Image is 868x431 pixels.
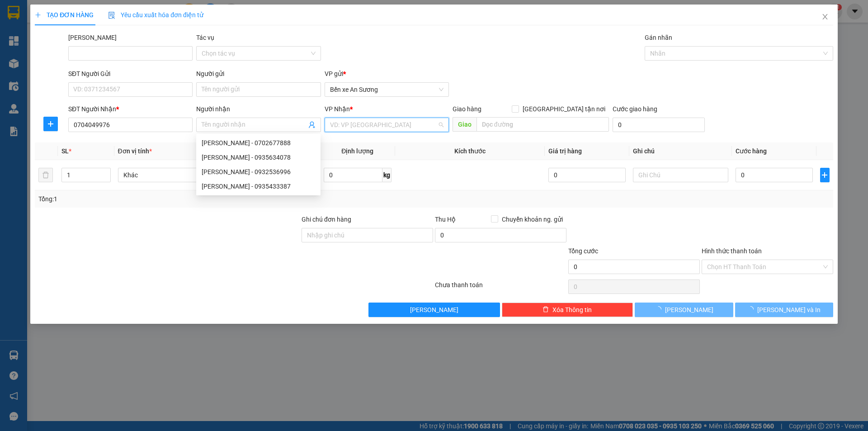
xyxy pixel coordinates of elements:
[61,147,69,155] span: SL
[341,147,373,155] span: Định lượng
[43,117,58,131] button: plus
[633,168,729,182] input: Ghi Chú
[308,121,316,128] span: user-add
[196,136,321,150] div: Ngọc Hà - 0702677888
[330,83,443,96] span: Bến xe An Sương
[68,104,193,114] div: SĐT Người Nhận
[629,142,732,160] th: Ghi chú
[202,138,315,148] div: [PERSON_NAME] - 0702677888
[613,105,657,113] label: Cước giao hàng
[118,147,152,155] span: Đơn vị tính
[38,194,335,204] div: Tổng: 1
[736,147,767,155] span: Cước hàng
[735,303,833,317] button: [PERSON_NAME] và In
[568,247,598,255] span: Tổng cước
[453,105,481,113] span: Giao hàng
[202,181,315,191] div: [PERSON_NAME] - 0935433387
[821,171,829,179] span: plus
[68,69,193,79] div: SĐT Người Gửi
[519,104,609,114] span: [GEOGRAPHIC_DATA] tận nơi
[757,305,821,315] span: [PERSON_NAME] và In
[196,69,321,79] div: Người gửi
[548,168,625,182] input: 0
[382,168,392,182] span: kg
[302,216,351,223] label: Ghi chú đơn hàng
[502,303,633,317] button: deleteXóa Thông tin
[38,168,53,182] button: delete
[498,214,566,224] span: Chuyển khoản ng. gửi
[68,34,117,41] label: Mã ĐH
[368,303,500,317] button: [PERSON_NAME]
[434,280,567,296] div: Chưa thanh toán
[655,306,665,313] span: loading
[454,147,486,155] span: Kích thước
[548,147,582,155] span: Giá trị hàng
[196,150,321,165] div: Ngọc Hà - 0935634078
[202,152,315,162] div: [PERSON_NAME] - 0935634078
[821,13,829,20] span: close
[108,12,115,19] img: icon
[108,11,203,19] span: Yêu cầu xuất hóa đơn điện tử
[812,5,838,30] button: Close
[476,117,609,132] input: Dọc đường
[645,34,672,41] label: Gán nhãn
[35,11,94,19] span: TẠO ĐƠN HÀNG
[613,118,705,132] input: Cước giao hàng
[325,69,449,79] div: VP gửi
[702,247,762,255] label: Hình thức thanh toán
[35,12,41,18] span: plus
[202,167,315,177] div: [PERSON_NAME] - 0932536996
[123,168,208,182] span: Khác
[196,104,321,114] div: Người nhận
[325,105,350,113] span: VP Nhận
[196,179,321,194] div: Ngọc Hà - 0935433387
[552,305,592,315] span: Xóa Thông tin
[747,306,757,313] span: loading
[453,117,476,132] span: Giao
[635,303,733,317] button: [PERSON_NAME]
[196,165,321,179] div: Ngọc Hà - 0932536996
[196,34,214,41] label: Tác vụ
[820,168,830,182] button: plus
[68,46,193,61] input: Mã ĐH
[542,306,549,313] span: delete
[435,216,456,223] span: Thu Hộ
[44,120,57,128] span: plus
[302,228,433,242] input: Ghi chú đơn hàng
[665,305,713,315] span: [PERSON_NAME]
[410,305,458,315] span: [PERSON_NAME]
